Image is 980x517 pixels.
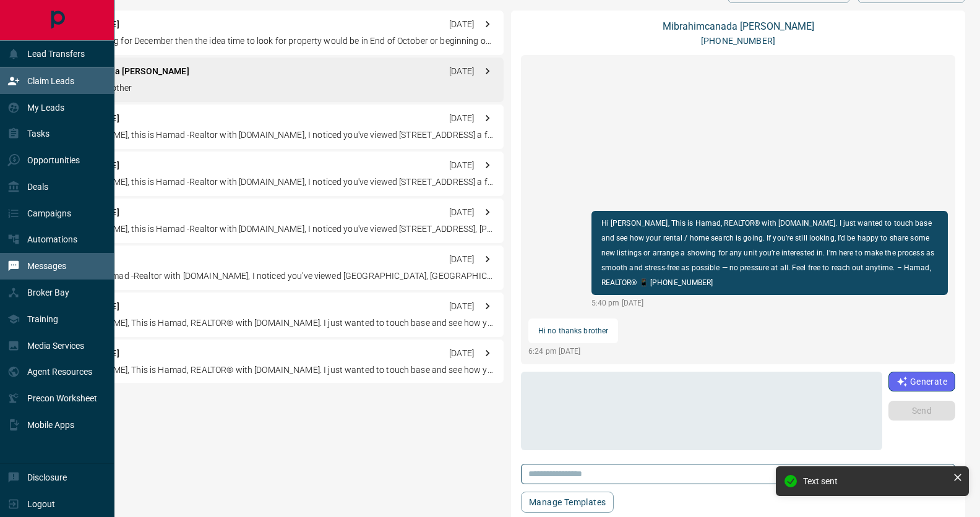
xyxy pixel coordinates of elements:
[538,323,608,338] p: Hi no thanks brother
[52,364,494,377] p: Hi [PERSON_NAME], This is Hamad, REALTOR® with [DOMAIN_NAME]. I just wanted to touch base and see...
[449,347,474,360] p: [DATE]
[803,476,948,486] div: Text sent
[52,35,494,48] p: If you are looking for December then the idea time to look for property would be in End of Octobe...
[52,176,494,189] p: Hi [PERSON_NAME], this is Hamad -Realtor with [DOMAIN_NAME], I noticed you've viewed [STREET_ADDR...
[449,159,474,172] p: [DATE]
[52,129,494,142] p: Hi [PERSON_NAME], this is Hamad -Realtor with [DOMAIN_NAME], I noticed you've viewed [STREET_ADDR...
[663,20,814,32] a: Mibrahimcanada [PERSON_NAME]
[528,346,618,357] p: 6:24 pm [DATE]
[52,317,494,330] p: Hi [PERSON_NAME], This is Hamad, REALTOR® with [DOMAIN_NAME]. I just wanted to touch base and see...
[449,18,474,31] p: [DATE]
[52,223,494,236] p: Hi [PERSON_NAME], this is Hamad -Realtor with [DOMAIN_NAME], I noticed you've viewed [STREET_ADDR...
[591,297,948,309] p: 5:40 pm [DATE]
[449,112,474,125] p: [DATE]
[449,253,474,266] p: [DATE]
[521,492,614,513] button: Manage Templates
[701,35,775,48] p: [PHONE_NUMBER]
[601,216,938,290] p: Hi [PERSON_NAME], This is Hamad, REALTOR® with [DOMAIN_NAME]. I just wanted to touch base and see...
[449,206,474,219] p: [DATE]
[52,65,189,78] p: Mibrahimcanada [PERSON_NAME]
[888,372,955,391] button: Generate
[52,82,494,95] p: Hi no thanks brother
[449,300,474,313] p: [DATE]
[52,270,494,283] p: Hi Bjj, this is Hamad -Realtor with [DOMAIN_NAME], I noticed you've viewed [GEOGRAPHIC_DATA], [GE...
[449,65,474,78] p: [DATE]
